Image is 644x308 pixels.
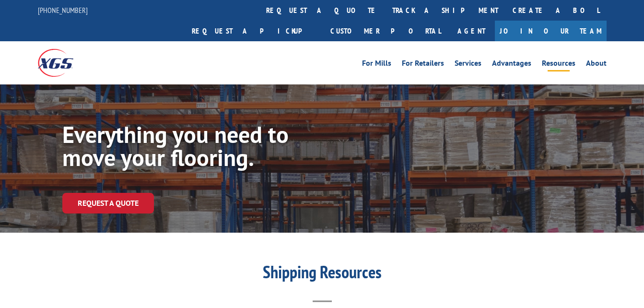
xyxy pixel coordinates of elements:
a: For Mills [362,59,391,70]
a: [PHONE_NUMBER] [38,5,88,15]
h1: Shipping Resources [130,263,514,285]
a: Services [455,59,481,70]
a: Join Our Team [495,21,607,41]
a: Request a pickup [185,21,323,41]
a: Advantages [492,59,531,70]
a: Agent [448,21,495,41]
a: Resources [542,59,575,70]
a: Customer Portal [323,21,448,41]
a: Request a Quote [62,193,154,213]
a: For Retailers [402,59,444,70]
h1: Everything you need to move your flooring. [62,123,350,174]
a: About [586,59,607,70]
